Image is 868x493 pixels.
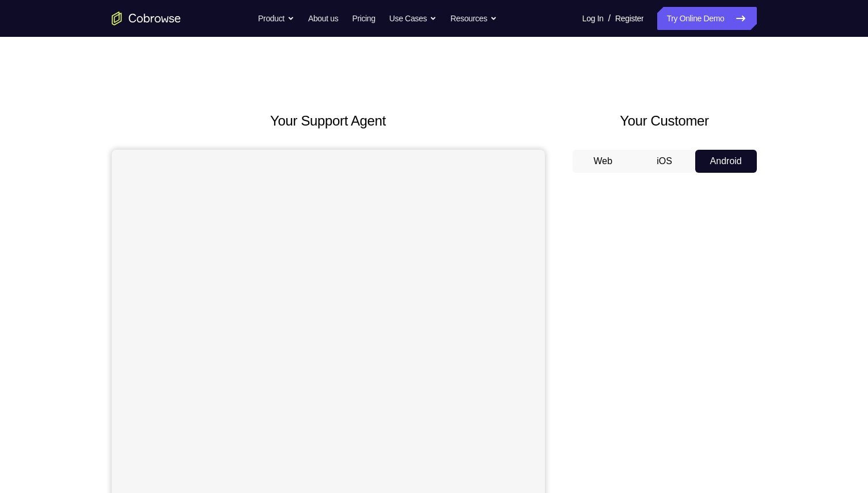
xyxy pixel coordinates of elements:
a: Try Online Demo [657,7,756,30]
a: About us [308,7,338,30]
button: Web [573,150,634,173]
h2: Your Support Agent [112,111,545,131]
button: Use Cases [389,7,437,30]
a: Pricing [352,7,375,30]
a: Log In [582,7,604,30]
span: / [608,12,611,25]
button: iOS [634,150,695,173]
button: Product [258,7,294,30]
a: Go to the home page [112,12,181,25]
button: Android [695,150,757,173]
button: Resources [450,7,497,30]
h2: Your Customer [573,111,757,131]
a: Register [615,7,643,30]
